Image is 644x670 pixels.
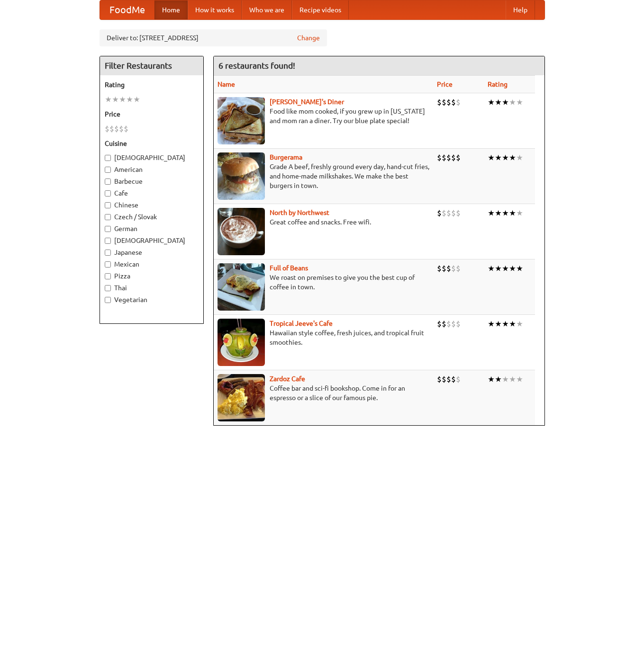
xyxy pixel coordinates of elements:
[456,208,461,218] li: $
[270,375,305,383] b: Zardoz Cafe
[105,271,199,281] label: Pizza
[516,263,523,274] li: ★
[154,0,188,19] a: Home
[509,263,516,274] li: ★
[105,250,111,256] input: Japanese
[451,374,456,384] li: $
[105,188,199,198] label: Cafe
[119,94,126,105] li: ★
[105,259,199,269] label: Mexican
[456,319,461,329] li: $
[109,124,114,134] li: $
[516,97,523,107] li: ★
[488,97,495,107] li: ★
[218,61,295,70] ng-pluralize: 6 restaurants found!
[509,374,516,384] li: ★
[451,319,456,329] li: $
[105,226,111,232] input: German
[446,97,451,107] li: $
[456,263,461,274] li: $
[105,165,199,174] label: American
[451,263,456,274] li: $
[495,263,502,274] li: ★
[446,319,451,329] li: $
[218,384,429,402] p: Coffee bar and sci-fi bookshop. Come in for an espresso or a slice of our famous pie.
[105,212,199,222] label: Czech / Slovak
[105,80,199,89] h5: Rating
[270,153,302,161] b: Burgerama
[297,33,320,43] a: Change
[124,124,128,134] li: $
[242,0,292,19] a: Who we are
[112,94,119,105] li: ★
[442,97,446,107] li: $
[437,97,442,107] li: $
[100,29,327,46] div: Deliver to: [STREET_ADDRESS]
[509,319,516,329] li: ★
[105,155,111,161] input: [DEMOGRAPHIC_DATA]
[270,98,344,106] a: [PERSON_NAME]'s Diner
[218,80,235,88] a: Name
[451,208,456,218] li: $
[292,0,349,19] a: Recipe videos
[105,202,111,208] input: Chinese
[495,319,502,329] li: ★
[502,208,509,218] li: ★
[218,208,265,255] img: north.jpg
[488,263,495,274] li: ★
[105,94,112,105] li: ★
[442,374,446,384] li: $
[218,217,429,227] p: Great coffee and snacks. Free wifi.
[502,374,509,384] li: ★
[218,97,265,144] img: sallys.jpg
[451,97,456,107] li: $
[495,208,502,218] li: ★
[442,152,446,163] li: $
[495,152,502,163] li: ★
[451,152,456,163] li: $
[488,374,495,384] li: ★
[105,295,199,304] label: Vegetarian
[442,208,446,218] li: $
[218,319,265,366] img: jeeves.jpg
[502,263,509,274] li: ★
[133,94,140,105] li: ★
[105,238,111,244] input: [DEMOGRAPHIC_DATA]
[446,208,451,218] li: $
[446,263,451,274] li: $
[488,319,495,329] li: ★
[437,263,442,274] li: $
[488,80,508,88] a: Rating
[105,109,199,119] h5: Price
[437,80,453,88] a: Price
[502,97,509,107] li: ★
[437,374,442,384] li: $
[502,319,509,329] li: ★
[495,97,502,107] li: ★
[516,374,523,384] li: ★
[105,167,111,173] input: American
[509,97,516,107] li: ★
[105,248,199,257] label: Japanese
[100,0,154,19] a: FoodMe
[509,208,516,218] li: ★
[270,320,333,327] a: Tropical Jeeve's Cafe
[506,0,535,19] a: Help
[105,153,199,162] label: [DEMOGRAPHIC_DATA]
[218,374,265,421] img: zardoz.jpg
[105,273,111,279] input: Pizza
[437,152,442,163] li: $
[270,264,308,272] a: Full of Beans
[509,152,516,163] li: ★
[437,208,442,218] li: $
[218,152,265,200] img: burgerama.jpg
[516,208,523,218] li: ★
[105,139,199,148] h5: Cuisine
[119,124,124,134] li: $
[105,177,199,186] label: Barbecue
[105,200,199,210] label: Chinese
[270,209,329,216] a: North by Northwest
